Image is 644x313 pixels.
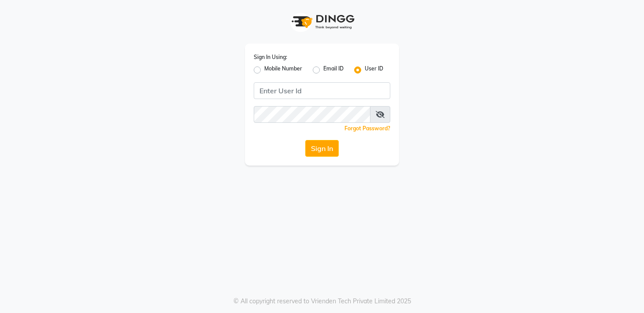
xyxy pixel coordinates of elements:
[254,53,287,61] label: Sign In Using:
[254,106,370,123] input: Username
[323,65,344,75] label: Email ID
[365,65,383,75] label: User ID
[305,140,339,157] button: Sign In
[254,82,390,99] input: Username
[344,125,390,132] a: Forgot Password?
[264,65,302,75] label: Mobile Number
[287,9,357,35] img: logo1.svg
